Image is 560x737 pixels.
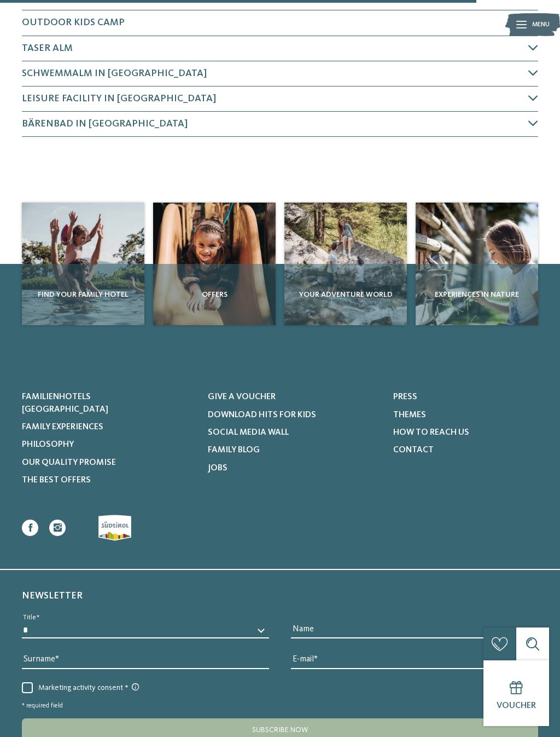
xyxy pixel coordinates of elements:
[418,290,535,301] span: Experiences in nature
[284,203,407,325] a: Discover the most beautiful playgrounds for children Your adventure world
[22,393,108,413] span: Familienhotels [GEOGRAPHIC_DATA]
[393,393,417,401] span: Press
[22,474,167,486] a: The best offers
[416,203,538,325] a: Discover the most beautiful playgrounds for children Experiences in nature
[22,440,74,449] span: Philosophy
[393,409,538,421] a: Themes
[416,203,538,325] img: Discover the most beautiful playgrounds for children
[393,444,538,456] a: Contact
[252,726,308,734] span: Subscribe now
[22,703,63,709] span: * required field
[22,94,216,103] span: Leisure facility in [GEOGRAPHIC_DATA]
[505,11,560,38] img: Familienhotels Südtirol
[393,391,538,403] a: Press
[22,423,103,431] span: Family experiences
[497,701,536,710] span: Voucher
[393,446,434,454] span: Contact
[25,290,142,301] span: Find your family hotel
[22,458,116,467] span: Our quality promise
[208,446,260,454] span: Family Blog
[208,444,353,456] a: Family Blog
[22,421,167,433] a: Family experiences
[22,43,73,53] span: Taser Alm
[208,428,289,437] span: Social Media Wall
[153,203,276,325] a: Discover the most beautiful playgrounds for children Offers
[22,591,83,601] span: Newsletter
[153,203,276,325] img: Discover the most beautiful playgrounds for children
[208,464,227,473] span: Jobs
[22,119,188,129] span: Bärenbad in [GEOGRAPHIC_DATA]
[156,290,273,301] span: Offers
[22,439,167,451] a: Philosophy
[22,476,91,485] span: The best offers
[532,20,550,30] span: Menu
[208,427,353,439] a: Social Media Wall
[208,409,353,421] a: Download hits for kids
[208,462,353,474] a: Jobs
[208,411,316,419] span: Download hits for kids
[22,457,167,469] a: Our quality promise
[33,683,139,693] span: Marketing activity consent
[208,393,276,401] span: Give a voucher
[22,18,125,27] span: Outdoor Kids Camp
[284,203,407,325] img: Discover the most beautiful playgrounds for children
[393,428,469,437] span: How to reach us
[483,660,549,726] a: Voucher
[22,203,144,325] img: Discover the most beautiful playgrounds for children
[22,68,207,78] span: Schwemmalm in [GEOGRAPHIC_DATA]
[22,391,167,416] a: Familienhotels [GEOGRAPHIC_DATA]
[287,290,404,301] span: Your adventure world
[393,427,538,439] a: How to reach us
[22,203,144,325] a: Discover the most beautiful playgrounds for children Find your family hotel
[208,391,353,403] a: Give a voucher
[393,411,426,419] span: Themes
